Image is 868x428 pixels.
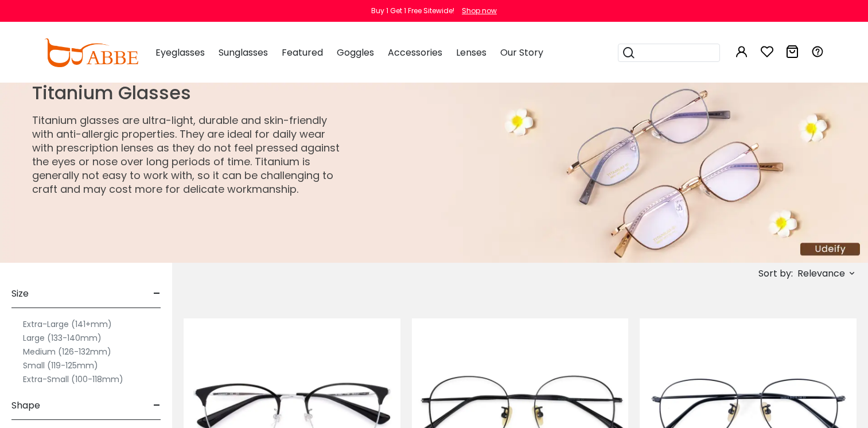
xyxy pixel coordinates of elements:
span: Featured [282,46,323,59]
span: - [153,392,161,419]
span: Sunglasses [219,46,268,59]
h1: Titanium Glasses [32,82,342,104]
div: Shop now [462,6,497,16]
label: Medium (126-132mm) [23,345,111,359]
span: Eyeglasses [155,46,205,59]
label: Small (119-125mm) [23,359,98,372]
label: Extra-Small (100-118mm) [23,372,123,386]
label: Extra-Large (141+mm) [23,317,112,331]
img: abbeglasses.com [44,38,138,67]
span: Sort by: [758,267,793,280]
span: Shape [11,392,40,419]
span: - [153,280,161,308]
p: Titanium glasses are ultra-light, durable and skin-friendly with anti-allergic properties. They a... [32,114,342,196]
span: Our Story [500,46,543,59]
a: Shop now [456,6,497,15]
label: Large (133-140mm) [23,331,102,345]
span: Size [11,280,29,308]
span: Accessories [388,46,442,59]
span: Lenses [456,46,486,59]
span: Relevance [797,263,845,284]
div: Buy 1 Get 1 Free Sitewide! [371,6,454,16]
span: Goggles [337,46,374,59]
